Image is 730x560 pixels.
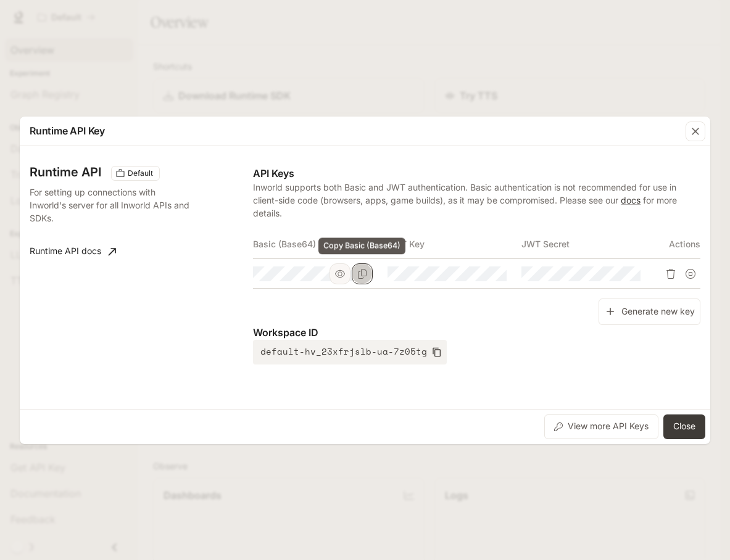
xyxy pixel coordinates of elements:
[253,181,700,220] p: Inworld supports both Basic and JWT authentication. Basic authentication is not recommended for u...
[521,229,655,259] th: JWT Secret
[253,166,700,181] p: API Keys
[253,229,387,259] th: Basic (Base64)
[30,123,105,138] p: Runtime API Key
[352,263,373,284] button: Copy Basic (Base64)
[661,264,681,284] button: Delete API key
[318,238,405,255] div: Copy Basic (Base64)
[599,299,700,325] button: Generate new key
[253,340,447,364] button: default-hv_23xfrjslb-ua-7z05tg
[663,414,705,439] button: Close
[681,264,700,284] button: Suspend API key
[388,229,521,259] th: JWT Key
[544,414,658,439] button: View more API Keys
[253,325,700,340] p: Workspace ID
[621,195,641,205] a: docs
[30,186,190,224] p: For setting up connections with Inworld's server for all Inworld APIs and SDKs.
[111,166,160,181] div: These keys will apply to your current workspace only
[30,166,101,178] h3: Runtime API
[123,168,158,179] span: Default
[25,239,121,264] a: Runtime API docs
[656,229,700,259] th: Actions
